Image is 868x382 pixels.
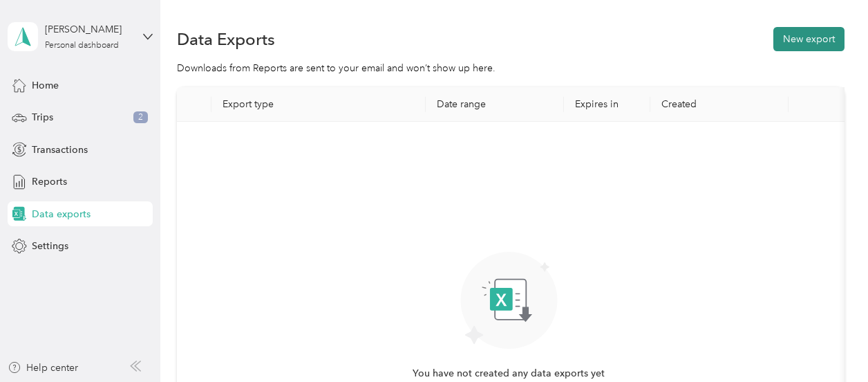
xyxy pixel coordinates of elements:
iframe: Everlance-gr Chat Button Frame [791,304,868,382]
div: Downloads from Reports are sent to your email and won’t show up here. [177,61,844,75]
span: Settings [32,239,68,253]
div: Personal dashboard [45,42,119,50]
span: Home [32,78,59,93]
span: Transactions [32,143,88,157]
th: Created [650,87,789,122]
th: Date range [426,87,564,122]
th: Expires in [564,87,650,122]
span: Data exports [32,207,91,221]
span: Trips [32,110,53,125]
th: Export type [211,87,426,122]
span: You have not created any data exports yet [413,366,605,381]
button: Help center [8,361,78,375]
span: 2 [133,111,148,124]
div: [PERSON_NAME] [45,22,131,37]
h1: Data Exports [177,32,275,46]
span: Reports [32,174,67,189]
button: New export [773,27,845,51]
